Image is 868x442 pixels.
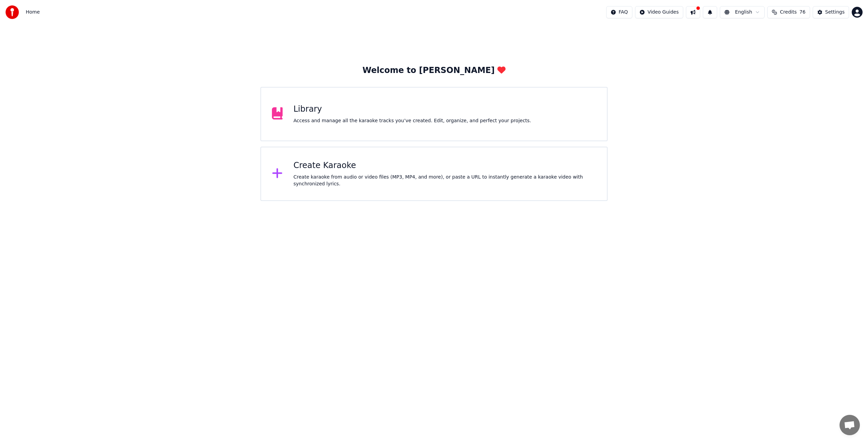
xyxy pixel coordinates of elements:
span: Home [26,9,40,16]
span: Credits [780,9,796,16]
span: 76 [800,9,806,16]
nav: breadcrumb [26,9,40,16]
button: Settings [813,6,849,18]
button: Video Guides [635,6,683,18]
div: Library [294,104,531,115]
div: Open chat [840,415,860,435]
button: Credits76 [767,6,810,18]
div: Welcome to [PERSON_NAME] [362,65,506,76]
div: Settings [825,9,845,16]
button: FAQ [606,6,632,18]
img: youka [5,5,19,19]
div: Create karaoke from audio or video files (MP3, MP4, and more), or paste a URL to instantly genera... [294,174,596,187]
div: Access and manage all the karaoke tracks you’ve created. Edit, organize, and perfect your projects. [294,117,531,124]
div: Create Karaoke [294,160,596,171]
